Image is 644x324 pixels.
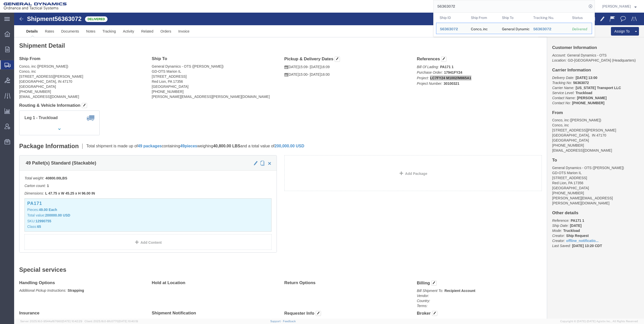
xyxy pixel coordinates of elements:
a: Feedback [283,320,296,323]
div: General Dynamics - OTS [502,23,526,34]
span: [DATE] 10:40:19 [118,320,138,323]
span: 56363072 [440,27,458,31]
button: [PERSON_NAME] [602,3,637,9]
span: 56363072 [533,27,551,31]
input: Search for shipment number, reference number [434,0,587,12]
table: Search Results [436,13,595,37]
th: Ship ID [436,13,467,23]
div: Delivered [572,26,588,32]
th: Ship To [498,13,530,23]
th: Status [569,13,592,23]
div: Conco, inc [471,23,488,34]
a: Support [270,320,283,323]
img: logo [4,3,67,10]
span: Timothy Kilraine [602,4,631,9]
div: 56363072 [440,26,464,32]
th: Tracking Nu. [530,13,569,23]
iframe: FS Legacy Container [14,13,644,319]
span: Client: 2025.16.0-8fc0770 [85,320,138,323]
span: [DATE] 10:42:29 [62,320,82,323]
th: Ship From [467,13,499,23]
span: Copyright © [DATE]-[DATE] Agistix Inc., All Rights Reserved [560,319,638,323]
span: Server: 2025.16.0-9544af67660 [20,320,82,323]
div: 56363072 [533,26,565,32]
